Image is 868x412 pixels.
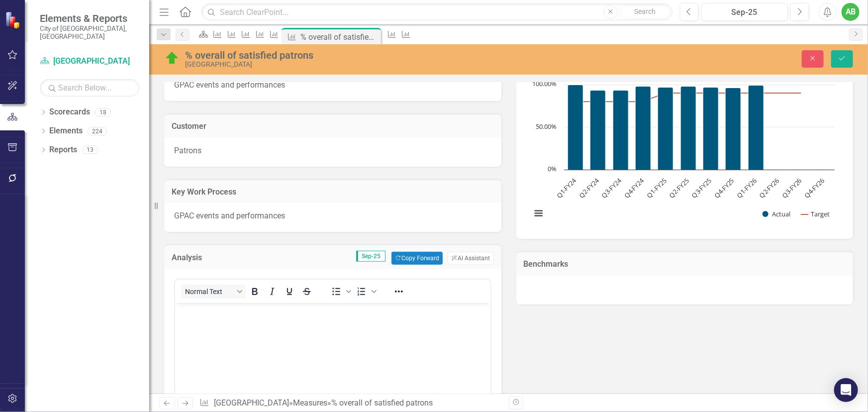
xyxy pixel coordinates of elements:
button: Italic [264,285,281,299]
div: % overall of satisfied patrons [331,398,433,408]
a: Elements [49,125,83,137]
img: ClearPoint Strategy [5,11,22,28]
input: Search Below... [40,79,139,97]
div: % overall of satisfied patrons [185,50,549,61]
span: Normal Text [185,288,234,296]
text: Q1-FY26 [735,176,758,200]
text: Q3-FY25 [689,176,713,200]
text: Q1-FY25 [645,176,668,200]
button: AI Assistant [448,252,493,265]
text: Q3-FY26 [780,176,803,200]
a: [GEOGRAPHIC_DATA] [214,398,289,408]
button: Bold [246,285,263,299]
button: Reveal or hide additional toolbar items [390,285,407,299]
path: Q1-FY26, 99. Actual. [748,86,764,170]
a: Scorecards [49,106,90,118]
div: Numbered list [353,285,378,299]
button: Block Normal Text [181,285,246,299]
text: 0% [548,164,557,173]
button: Underline [281,285,298,299]
img: On Target [164,50,180,66]
h3: Analysis [172,253,230,262]
text: Q1-FY24 [554,176,578,200]
span: Elements & Reports [40,12,139,24]
span: Search [634,7,656,15]
button: AB [842,3,860,21]
a: Measures [293,398,327,408]
div: 13 [82,146,98,154]
text: Q4-FY24 [622,176,646,200]
a: Reports [49,144,77,156]
div: Bullet list [328,285,353,299]
button: Strikethrough [298,285,315,299]
button: View chart menu, Chart [532,206,546,220]
text: Q2-FY26 [757,176,780,200]
text: Q2-FY25 [667,176,690,200]
h3: Key Work Process [172,188,494,197]
path: Q2-FY24, 93. Actual. [590,91,605,170]
div: 18 [95,108,111,116]
h3: Customer [172,122,494,131]
button: Show Target [801,209,830,218]
text: Q3-FY24 [599,176,623,200]
span: Sep-25 [356,251,386,262]
div: [GEOGRAPHIC_DATA] [185,61,549,68]
p: GPAC events and performances [174,80,491,91]
div: Chart. Highcharts interactive chart. [526,80,844,229]
a: [GEOGRAPHIC_DATA] [40,56,139,67]
path: Q1-FY24, 100. Actual. [568,85,583,170]
h3: Benchmarks [524,260,846,269]
text: 100.00% [532,79,557,88]
div: % overall of satisfied patrons [300,31,379,43]
p: GPAC events and performances [174,210,491,222]
svg: Interactive chart [526,80,840,229]
p: Patrons [174,145,491,157]
button: Search [620,5,670,19]
text: Q4-FY26 [802,176,826,200]
div: Open Intercom Messenger [834,378,858,402]
button: Show Actual [763,209,790,218]
path: Q1-FY25, 97. Actual. [658,88,673,170]
g: Actual, series 1 of 2. Bar series with 12 bars. [568,85,824,170]
path: Q4-FY24, 98. Actual. [635,87,651,170]
text: Q4-FY25 [712,176,736,200]
small: City of [GEOGRAPHIC_DATA], [GEOGRAPHIC_DATA] [40,24,139,41]
div: » » [199,398,501,409]
button: Copy Forward [391,252,443,265]
button: Sep-25 [701,3,788,21]
path: Q3-FY24, 93. Actual. [613,91,628,170]
text: 50.00% [536,122,557,131]
div: 224 [88,127,107,135]
input: Search ClearPoint... [201,3,672,21]
path: Q4-FY25, 96. Actual. [725,88,741,170]
path: Q3-FY25, 97. Actual. [703,88,718,170]
text: Q2-FY24 [577,176,601,200]
div: Sep-25 [705,6,785,18]
path: Q2-FY25, 98. Actual. [680,87,696,170]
